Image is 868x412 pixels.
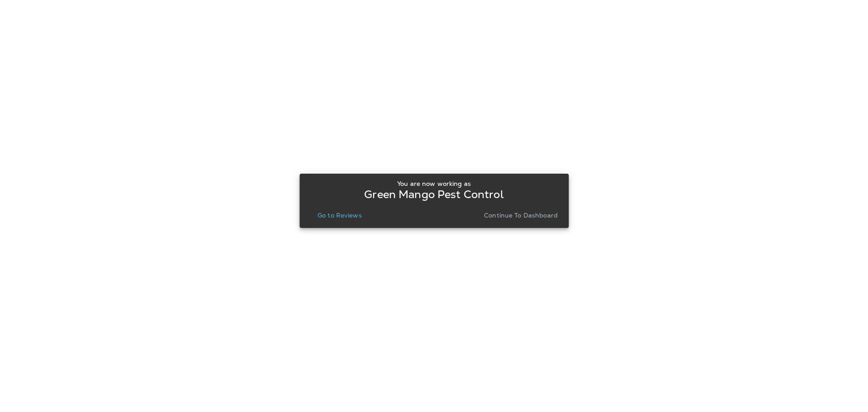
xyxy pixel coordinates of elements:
p: Green Mango Pest Control [364,191,503,198]
p: Continue to Dashboard [484,212,558,219]
p: Go to Reviews [318,212,362,219]
button: Go to Reviews [314,209,365,222]
p: You are now working as [397,180,471,187]
button: Continue to Dashboard [480,209,561,222]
